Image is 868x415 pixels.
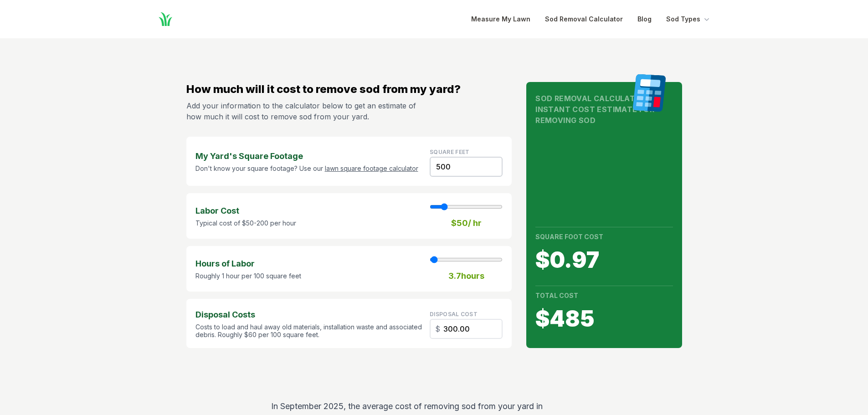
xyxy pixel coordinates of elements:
span: $ 0.97 [535,249,673,271]
label: Square Feet [430,149,469,155]
strong: Disposal Costs [195,308,423,321]
p: Roughly 1 hour per 100 square feet [195,272,301,280]
span: $ [435,323,440,334]
strong: $ 50 / hr [451,217,482,230]
input: Square Feet [430,319,503,339]
strong: Total Cost [535,292,578,299]
p: Add your information to the calculator below to get an estimate of how much it will cost to remov... [186,100,420,122]
a: Blog [637,14,652,25]
img: calculator graphic [629,74,669,112]
strong: My Yard's Square Footage [195,150,418,163]
h1: Sod Removal Calculator Instant Cost Estimate for Removing Sod [535,93,673,126]
a: lawn square footage calculator [325,164,418,172]
a: Sod Removal Calculator [545,14,623,25]
strong: Square Foot Cost [535,233,603,241]
strong: Hours of Labor [195,257,301,270]
label: disposal cost [430,311,478,318]
strong: 3.7 hours [448,270,484,282]
a: Measure My Lawn [471,14,530,25]
input: Square Feet [430,157,503,177]
span: $ 485 [535,308,673,330]
p: Costs to load and haul away old materials, installation waste and associated debris. Roughly $60 ... [195,323,423,339]
strong: Labor Cost [195,205,296,217]
button: Sod Types [666,14,711,25]
p: Typical cost of $50-200 per hour [195,219,296,227]
h2: How much will it cost to remove sod from my yard? [186,82,512,97]
p: Don't know your square footage? Use our [195,164,418,173]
